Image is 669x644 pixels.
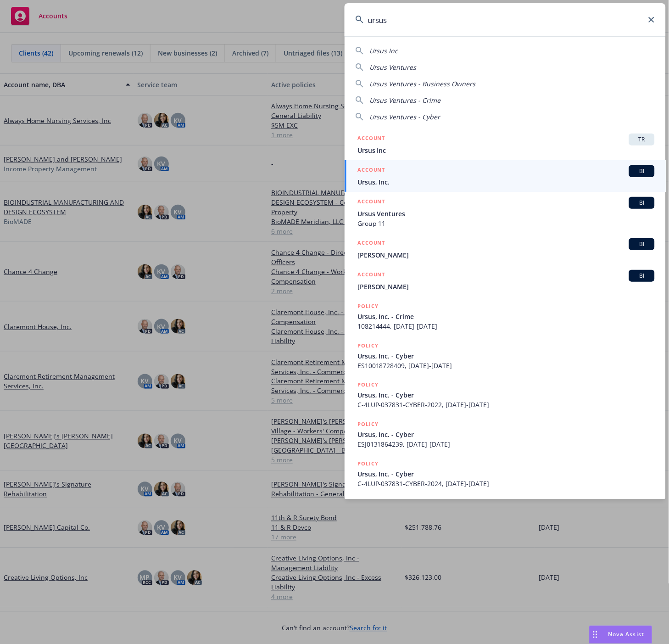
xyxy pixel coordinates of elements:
a: ACCOUNTBIUrsus VenturesGroup 11 [345,192,666,233]
a: ACCOUNTTRUrsus Inc [345,129,666,160]
a: POLICYUrsus, Inc. - Crime108214444, [DATE]-[DATE] [345,297,666,336]
span: [PERSON_NAME] [357,282,655,291]
span: TR [633,135,651,144]
span: Ursus Ventures - Business Owners [369,79,476,88]
h5: ACCOUNT [357,270,385,281]
span: Nova Assist [608,631,645,638]
span: Ursus Ventures - Cyber [369,112,440,121]
span: Ursus Ventures [369,63,417,72]
span: Ursus, Inc. [357,177,655,187]
a: POLICYUrsus, Inc. - CyberC-4LUP-037831-CYBER-2024, [DATE]-[DATE] [345,454,666,494]
a: ACCOUNTBI[PERSON_NAME] [345,233,666,265]
span: Ursus Ventures - Crime [369,96,441,105]
span: BI [633,240,651,248]
a: POLICYUrsus, Inc. - CyberES10018728409, [DATE]-[DATE] [345,336,666,375]
span: Ursus, Inc. - Cyber [357,351,655,361]
span: Ursus, Inc. - Crime [357,312,655,321]
h5: POLICY [357,459,379,469]
a: POLICYUrsus, Inc. - CyberESJ0131864239, [DATE]-[DATE] [345,415,666,454]
span: [PERSON_NAME] [357,250,655,260]
span: C-4LUP-037831-CYBER-2022, [DATE]-[DATE] [357,400,655,410]
span: ES10018728409, [DATE]-[DATE] [357,361,655,370]
div: Drag to move [590,626,601,644]
h5: ACCOUNT [357,165,385,176]
span: Group 11 [357,218,655,228]
span: BI [633,199,651,207]
button: Nova Assist [589,626,652,644]
span: Ursus Inc [357,146,655,155]
h5: ACCOUNT [357,238,385,249]
a: ACCOUNTBI[PERSON_NAME] [345,265,666,297]
span: Ursus, Inc. - Cyber [357,470,655,479]
span: BI [633,167,651,175]
span: BI [633,272,651,280]
span: Ursus Inc [369,46,398,55]
h5: POLICY [357,420,379,429]
h5: ACCOUNT [357,197,385,208]
h5: POLICY [357,302,379,311]
h5: POLICY [357,341,379,350]
span: Ursus, Inc. - Cyber [357,391,655,400]
span: ESJ0131864239, [DATE]-[DATE] [357,440,655,449]
a: POLICYUrsus, Inc. - CyberC-4LUP-037831-CYBER-2022, [DATE]-[DATE] [345,375,666,415]
h5: POLICY [357,381,379,390]
h5: ACCOUNT [357,134,385,145]
span: 108214444, [DATE]-[DATE] [357,321,655,331]
input: Search... [345,3,666,36]
span: Ursus, Inc. - Cyber [357,430,655,440]
a: ACCOUNTBIUrsus, Inc. [345,160,666,192]
span: Ursus Ventures [357,209,655,218]
span: C-4LUP-037831-CYBER-2024, [DATE]-[DATE] [357,479,655,489]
